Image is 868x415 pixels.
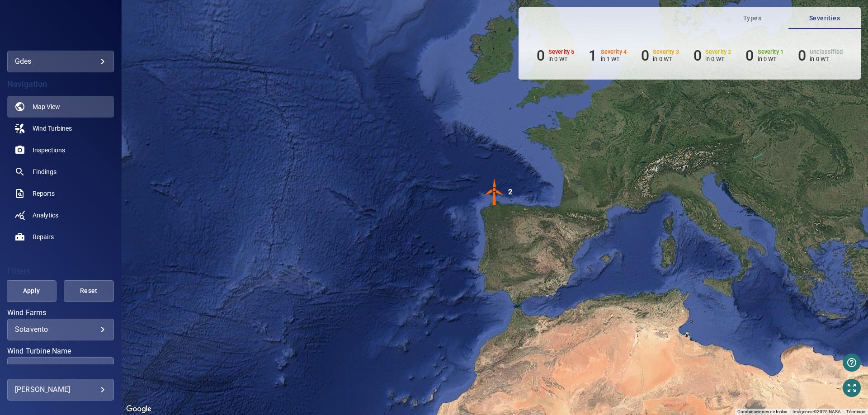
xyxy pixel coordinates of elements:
li: Severity 5 [537,47,575,64]
h6: Severity 3 [653,49,679,55]
a: map active [7,96,114,118]
h6: 0 [693,47,702,64]
button: Apply [6,280,57,302]
h6: Severity 1 [758,49,784,55]
h6: 0 [798,47,806,64]
li: Severity 4 [589,47,627,64]
img: Google [124,403,154,415]
label: Wind Farms [7,309,114,316]
img: gdes-logo [43,23,78,32]
a: repairs noActive [7,226,114,248]
h4: Filters [7,267,114,276]
h6: 0 [641,47,649,64]
button: Combinaciones de teclas [737,409,787,415]
p: in 0 WT [548,56,575,62]
span: Apply [18,285,45,297]
a: Términos (se abre en una nueva pestaña) [846,409,865,414]
img: windFarmIconCat4.svg [481,179,508,206]
div: Sotavento [15,325,106,334]
button: Reset [64,280,114,302]
div: [PERSON_NAME] [15,382,106,397]
span: Map View [33,102,60,111]
span: Repairs [33,232,54,241]
p: in 0 WT [653,56,679,62]
label: Wind Turbine Name [7,348,114,355]
a: findings noActive [7,161,114,183]
span: Findings [33,167,57,176]
li: Severity 3 [641,47,679,64]
p: in 0 WT [758,56,784,62]
div: 2 [508,179,512,206]
a: Abre esta zona en Google Maps (se abre en una nueva ventana) [124,403,154,415]
div: gdes [7,51,114,72]
p: in 0 WT [705,56,731,62]
p: in 1 WT [601,56,627,62]
li: Severity Unclassified [798,47,843,64]
h6: Severity 2 [705,49,731,55]
div: gdes [15,54,106,69]
gmp-advanced-marker: 2 [481,179,508,207]
span: Reset [75,285,103,297]
span: Types [722,13,783,24]
h6: Severity 4 [601,49,627,55]
a: inspections noActive [7,139,114,161]
span: Wind Turbines [33,124,72,133]
p: in 0 WT [810,56,843,62]
h4: Navigation [7,80,114,89]
a: reports noActive [7,183,114,204]
h6: 0 [745,47,754,64]
span: Analytics [33,211,58,220]
a: windturbines noActive [7,118,114,139]
span: Imágenes ©2025 NASA [793,409,841,414]
span: Severities [794,13,855,24]
h6: Unclassified [810,49,843,55]
a: analytics noActive [7,204,114,226]
li: Severity 2 [693,47,731,64]
div: Wind Turbine Name [7,357,114,379]
span: Reports [33,189,55,198]
li: Severity 1 [745,47,783,64]
div: Wind Farms [7,319,114,340]
h6: 0 [537,47,545,64]
h6: 1 [589,47,597,64]
span: Inspections [33,146,65,155]
h6: Severity 5 [548,49,575,55]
